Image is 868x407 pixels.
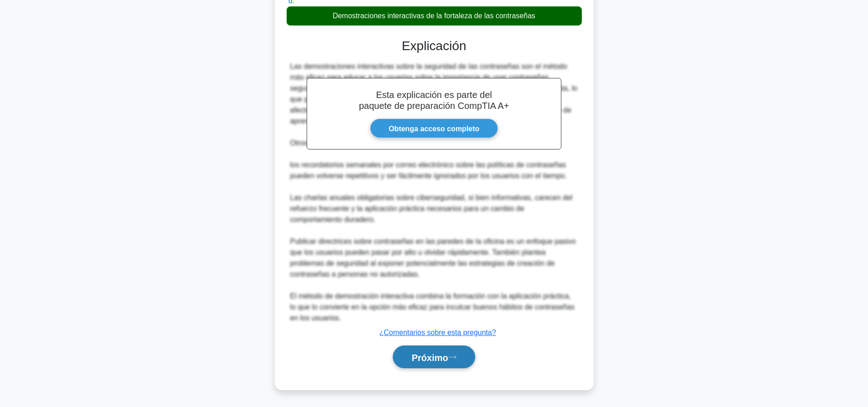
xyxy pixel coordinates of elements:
[290,139,406,147] font: Otros métodos son menos eficaces:
[379,329,496,336] a: ¿Comentarios sobre esta pregunta?
[393,345,475,369] button: Próximo
[290,62,578,125] font: Las demostraciones interactivas sobre la seguridad de las contraseñas son el método más eficaz pa...
[411,352,448,362] font: Próximo
[290,161,567,180] font: los recordatorios semanales por correo electrónico sobre las políticas de contraseñas pueden volv...
[290,237,576,278] font: Publicar directrices sobre contraseñas en las paredes de la oficina es un enfoque pasivo que los ...
[402,39,467,53] font: Explicación
[290,292,575,322] font: El método de demostración interactiva combina la formación con la aplicación práctica, lo que lo ...
[333,12,535,20] font: Demostraciones interactivas de la fortaleza de las contraseñas
[370,118,498,138] a: Obtenga acceso completo
[290,194,573,223] font: Las charlas anuales obligatorias sobre ciberseguridad, si bien informativas, carecen del refuerzo...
